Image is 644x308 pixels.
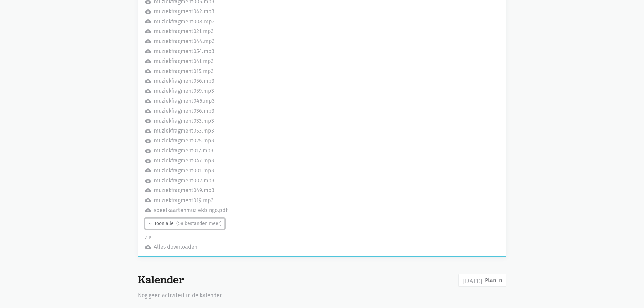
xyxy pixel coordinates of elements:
[145,28,151,34] i: cloud_download
[154,47,214,56] div: muziekfragment054.mp3
[145,117,214,125] a: muziekfragment033.mp3
[154,106,214,115] div: muziekfragment036.mp3
[154,196,214,205] div: muziekfragment019.mp3
[145,48,151,54] i: cloud_download
[154,186,214,195] div: muziekfragment049.mp3
[145,167,151,173] i: cloud_download
[154,87,214,95] div: muziekfragment059.mp3
[145,166,214,175] a: muziekfragment001.mp3
[145,197,151,203] i: cloud_download
[145,108,151,114] i: cloud_download
[145,106,214,115] a: muziekfragment036.mp3
[138,291,506,300] p: Nog geen activiteit in de kalender
[145,97,215,105] a: muziekfragment046.mp3
[145,243,197,252] a: Alles downloaden
[145,206,228,215] a: speelkaartenmuziekbingo.pdf
[145,126,214,135] a: muziekfragment053.mp3
[154,176,214,185] div: muziekfragment002.mp3
[145,17,215,26] a: muziekfragment008.mp3
[145,77,214,86] a: muziekfragment056.mp3
[145,176,214,185] a: muziekfragment002.mp3
[148,221,153,226] i: expand_more
[458,274,506,287] a: Plan in
[145,146,213,155] a: muziekfragment017.mp3
[145,7,214,16] a: muziekfragment042.mp3
[145,47,214,56] a: muziekfragment054.mp3
[145,244,151,250] i: cloud_download
[145,37,215,46] a: muziekfragment044.mp3
[145,234,499,241] div: ZIP
[145,138,151,144] i: cloud_download
[145,57,214,66] a: muziekfragment041.mp3
[145,158,151,164] i: cloud_download
[145,136,214,145] a: muziekfragment025.mp3
[145,128,151,134] i: cloud_download
[145,27,214,36] a: muziekfragment021.mp3
[145,118,151,124] i: cloud_download
[145,186,214,195] a: muziekfragment049.mp3
[145,68,151,74] i: cloud_download
[145,156,214,165] a: muziekfragment047.mp3
[154,166,214,175] div: muziekfragment001.mp3
[145,88,151,94] i: cloud_download
[154,97,215,105] div: muziekfragment046.mp3
[145,148,151,154] i: cloud_download
[145,8,151,15] i: cloud_download
[463,277,482,283] i: [DATE]
[145,78,151,84] i: cloud_download
[154,17,215,26] div: muziekfragment008.mp3
[154,57,214,66] div: muziekfragment041.mp3
[145,98,151,104] i: cloud_download
[154,7,214,16] div: muziekfragment042.mp3
[145,196,214,205] a: muziekfragment019.mp3
[145,187,151,193] i: cloud_download
[154,67,214,76] div: muziekfragment015.mp3
[145,218,225,229] a: Toon alle(58 bestanden meer)
[145,38,151,44] i: cloud_download
[154,126,214,135] div: muziekfragment053.mp3
[154,27,214,36] div: muziekfragment021.mp3
[154,206,228,215] div: speelkaartenmuziekbingo.pdf
[154,37,215,46] div: muziekfragment044.mp3
[145,67,214,76] a: muziekfragment015.mp3
[154,117,214,125] div: muziekfragment033.mp3
[154,156,214,165] div: muziekfragment047.mp3
[176,220,222,227] span: (58 bestanden meer)
[145,58,151,64] i: cloud_download
[145,18,151,24] i: cloud_download
[154,136,214,145] div: muziekfragment025.mp3
[138,274,184,286] div: Kalender
[145,177,151,184] i: cloud_download
[145,87,214,95] a: muziekfragment059.mp3
[145,207,151,213] i: cloud_download
[154,146,213,155] div: muziekfragment017.mp3
[154,77,214,86] div: muziekfragment056.mp3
